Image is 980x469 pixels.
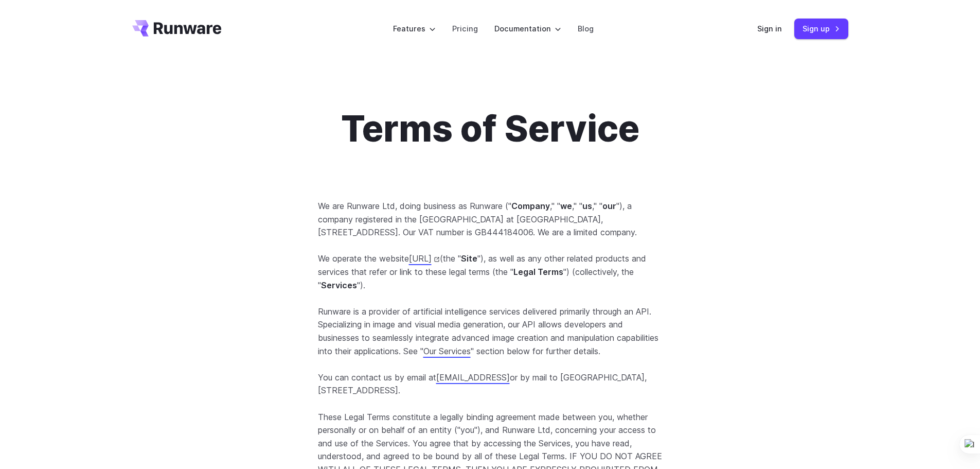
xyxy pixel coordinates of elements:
[318,107,663,150] h1: Terms of Service
[578,23,594,34] a: Blog
[560,201,572,211] strong: we
[318,305,663,358] p: Runware is a provider of artificial intelligence services delivered primarily through an API. Spe...
[757,23,782,34] a: Sign in
[423,346,471,356] a: Our Services
[582,201,592,211] strong: us
[494,23,561,34] label: Documentation
[409,253,440,264] a: [URL]
[132,20,222,37] a: Go to /
[318,371,663,397] p: You can contact us by email at or by mail to [GEOGRAPHIC_DATA], [STREET_ADDRESS].
[452,23,478,34] a: Pricing
[602,201,616,211] strong: our
[513,267,563,277] strong: Legal Terms
[318,200,663,239] p: We are Runware Ltd, doing business as Runware (" ," " ," " ," " "), a company registered in the [...
[436,372,510,383] a: [EMAIL_ADDRESS]
[321,280,357,290] strong: Services
[393,23,436,34] label: Features
[511,201,550,211] strong: Company
[318,252,663,292] p: We operate the website (the " "), as well as any other related products and services that refer o...
[794,19,848,39] a: Sign up
[461,253,477,264] strong: Site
